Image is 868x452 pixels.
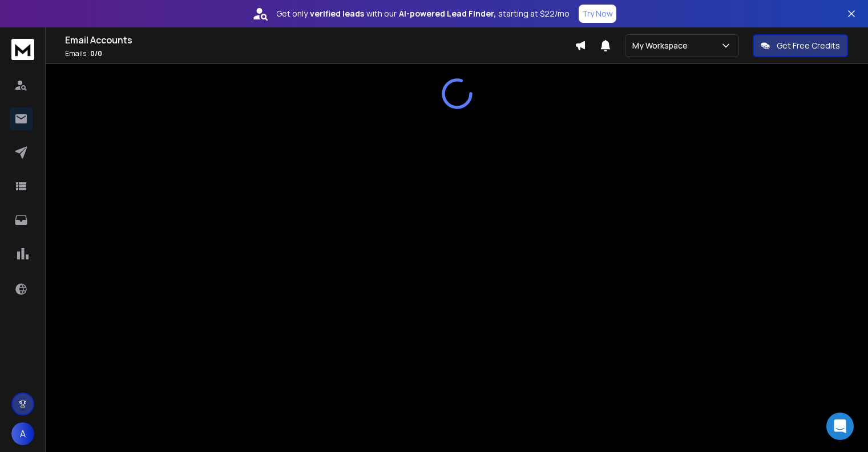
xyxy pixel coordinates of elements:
[90,49,102,58] span: 0 / 0
[399,8,496,19] strong: AI-powered Lead Finder,
[826,413,854,440] div: Open Intercom Messenger
[11,422,34,445] button: A
[632,40,692,51] p: My Workspace
[65,49,575,58] p: Emails :
[753,34,848,57] button: Get Free Credits
[777,40,840,51] p: Get Free Credits
[310,8,364,19] strong: verified leads
[582,8,613,19] p: Try Now
[65,33,575,47] h1: Email Accounts
[579,5,616,23] button: Try Now
[11,39,34,60] img: logo
[276,8,570,19] p: Get only with our starting at $22/mo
